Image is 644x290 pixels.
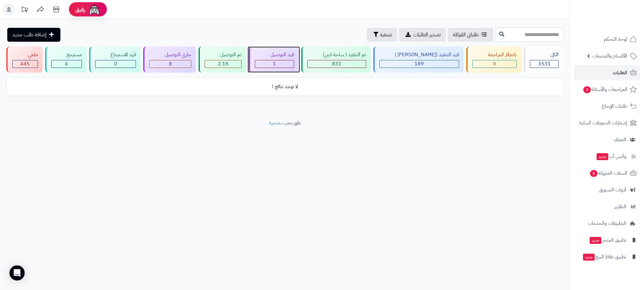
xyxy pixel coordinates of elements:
[523,46,565,73] a: الكل3531
[95,51,136,58] div: قيد الاسترجاع
[380,60,459,68] div: 189
[88,3,101,16] img: ai-face.png
[601,17,638,30] img: logo-2.png
[574,32,640,47] a: لوحة التحكم
[399,28,446,42] a: تصدير الطلبات
[255,60,294,68] div: 1
[465,46,523,73] a: بانتظار المراجعة 0
[414,60,424,68] span: 189
[614,135,626,144] span: العملاء
[590,237,601,244] span: جديد
[150,60,191,68] div: 8
[574,216,640,231] a: التطبيقات والخدمات
[589,236,626,245] span: تطبيق المتجر
[218,60,229,68] span: 2.1K
[300,46,372,73] a: تم التنفيذ ( ساحة اتين) 831
[380,31,392,39] span: تصفية
[52,60,82,68] div: 4
[372,46,465,73] a: قيد التنفيذ ([PERSON_NAME] ) 189
[273,60,276,68] span: 1
[574,233,640,248] a: تطبيق المتجرجديد
[255,51,294,58] div: قيد التوصيل
[379,51,459,58] div: قيد التنفيذ ([PERSON_NAME] )
[269,119,280,127] a: متجرة
[583,254,595,261] span: جديد
[12,31,46,39] span: إضافة طلب جديد
[197,46,248,73] a: تم التوصيل 2.1K
[588,219,626,228] span: التطبيقات والخدمات
[65,60,68,68] span: 4
[7,28,60,42] a: إضافة طلب جديد
[574,182,640,197] a: أدوات التسويق
[613,68,627,77] span: الطلبات
[614,202,626,211] span: التقارير
[590,170,598,177] span: 6
[13,60,38,68] div: 445
[12,51,38,58] div: ملغي
[574,65,640,80] a: الطلبات
[169,60,172,68] span: 8
[604,35,627,44] span: لوحة التحكم
[44,46,88,73] a: مسترجع 4
[493,60,496,68] span: 0
[530,51,559,58] div: الكل
[142,46,197,73] a: جاري التوصيل 8
[88,46,142,73] a: قيد الاسترجاع 0
[574,115,640,130] a: إشعارات التحويلات البنكية
[589,169,627,178] span: السلات المتروكة
[367,28,397,42] button: تصفية
[583,85,627,94] span: المراجعات والأسئلة
[75,6,85,13] span: رفيق
[574,132,640,147] a: العملاء
[205,60,241,68] div: 2053
[9,265,25,281] div: Open Intercom Messenger
[592,51,627,60] span: الأقسام والمنتجات
[582,252,626,261] span: تطبيق نقاط البيع
[95,60,136,68] div: 0
[597,153,608,160] span: جديد
[574,249,640,264] a: تطبيق نقاط البيعجديد
[51,51,82,58] div: مسترجع
[332,60,341,68] span: 831
[308,60,366,68] div: 831
[473,60,516,68] div: 0
[596,152,626,161] span: وآتس آب
[414,31,441,39] span: تصدير الطلبات
[602,102,627,111] span: طلبات الإرجاع
[149,51,191,58] div: جاري التوصيل
[20,60,30,68] span: 445
[7,78,563,95] td: لا توجد نتائج !
[574,199,640,214] a: التقارير
[574,149,640,164] a: وآتس آبجديد
[307,51,366,58] div: تم التنفيذ ( ساحة اتين)
[574,82,640,97] a: المراجعات والأسئلة3
[472,51,517,58] div: بانتظار المراجعة
[248,46,300,73] a: قيد التوصيل 1
[538,60,551,68] span: 3531
[114,60,117,68] span: 0
[453,31,479,39] span: طلباتي المُوكلة
[205,51,242,58] div: تم التوصيل
[599,185,626,194] span: أدوات التسويق
[574,166,640,181] a: السلات المتروكة6
[448,28,493,42] a: طلباتي المُوكلة
[579,118,627,127] span: إشعارات التحويلات البنكية
[583,86,591,93] span: 3
[574,99,640,114] a: طلبات الإرجاع
[17,3,33,17] a: تحديثات المنصة
[5,46,44,73] a: ملغي 445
